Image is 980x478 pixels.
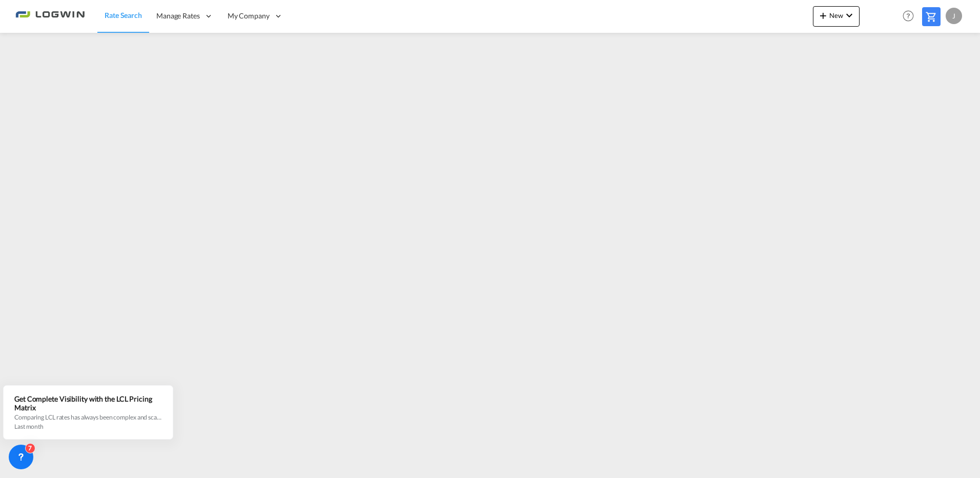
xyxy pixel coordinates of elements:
[228,11,270,21] span: My Company
[817,11,855,19] span: New
[105,11,142,19] span: Rate Search
[817,9,829,22] md-icon: icon-plus 400-fg
[813,6,860,27] button: icon-plus 400-fgNewicon-chevron-down
[15,5,85,28] img: 2761ae10d95411efa20a1f5e0282d2d7.png
[946,8,962,24] div: J
[900,7,922,26] div: Help
[900,7,917,25] span: Help
[843,9,855,22] md-icon: icon-chevron-down
[156,11,200,21] span: Manage Rates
